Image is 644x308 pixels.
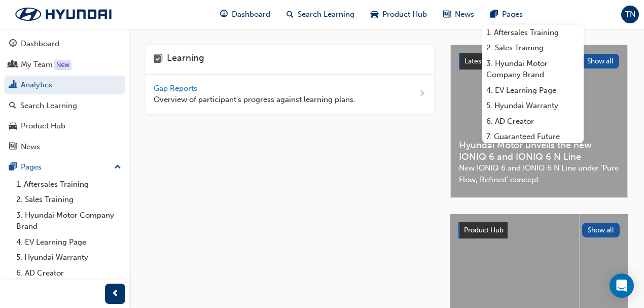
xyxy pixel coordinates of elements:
[482,56,584,83] a: 3. Hyundai Motor Company Brand
[167,53,204,66] h4: Learning
[21,59,53,71] div: My Team
[4,55,125,74] a: My Team
[482,114,584,129] a: 6. AD Creator
[4,138,125,156] a: News
[12,192,125,208] a: 2. Sales Training
[418,88,426,100] span: next-icon
[220,8,228,21] span: guage-icon
[20,100,77,112] div: Search Learning
[9,143,17,152] span: news-icon
[458,222,620,238] a: Product HubShow all
[382,9,427,20] span: Product Hub
[9,60,17,70] span: people-icon
[12,234,125,250] a: 4. EV Learning Page
[610,273,634,298] div: Open Intercom Messenger
[582,54,620,69] button: Show all
[298,9,354,20] span: Search Learning
[363,4,435,25] a: car-iconProduct Hub
[114,161,121,174] span: up-icon
[464,57,503,65] span: Latest News
[5,4,122,25] img: Trak
[287,8,294,21] span: search-icon
[154,94,355,106] span: Overview of participant's progress against learning plans.
[9,122,17,131] span: car-icon
[232,9,270,20] span: Dashboard
[4,117,125,135] a: Product Hub
[443,8,451,21] span: news-icon
[459,53,619,70] a: Latest NewsShow all
[4,158,125,177] button: Pages
[435,4,482,25] a: news-iconNews
[12,177,125,192] a: 1. Aftersales Training
[212,4,278,25] a: guage-iconDashboard
[490,8,498,21] span: pages-icon
[482,98,584,114] a: 5. Hyundai Warranty
[12,208,125,234] a: 3. Hyundai Motor Company Brand
[482,129,584,156] a: 7. Guaranteed Future Value
[154,84,199,93] span: Gap Reports
[54,60,71,70] div: Tooltip anchor
[9,163,17,172] span: pages-icon
[12,250,125,265] a: 5. Hyundai Warranty
[502,9,523,20] span: Pages
[621,6,639,23] button: TN
[154,53,163,66] span: learning-icon
[482,40,584,56] a: 2. Sales Training
[625,9,635,20] span: TN
[9,81,17,90] span: chart-icon
[371,8,378,21] span: car-icon
[4,32,125,158] button: DashboardMy TeamAnalyticsSearch LearningProduct HubNews
[482,4,531,25] a: pages-iconPages
[21,120,65,132] div: Product Hub
[4,35,125,53] a: Dashboard
[9,40,17,49] span: guage-icon
[21,161,42,173] div: Pages
[21,141,40,153] div: News
[459,140,619,162] span: Hyundai Motor unveils the new IONIQ 6 and IONIQ 6 N Line
[9,101,16,111] span: search-icon
[582,223,620,237] button: Show all
[459,162,619,185] span: New IONIQ 6 and IONIQ 6 N Line under ‘Pure Flow, Refined’ concept.
[4,96,125,115] a: Search Learning
[464,226,504,234] span: Product Hub
[21,38,59,50] div: Dashboard
[482,83,584,98] a: 4. EV Learning Page
[4,76,125,94] a: Analytics
[146,75,434,114] a: Gap Reports Overview of participant's progress against learning plans.next-icon
[450,45,628,198] a: Latest NewsShow allHyundai Motor unveils the new IONIQ 6 and IONIQ 6 N LineNew IONIQ 6 and IONIQ ...
[482,25,584,41] a: 1. Aftersales Training
[112,288,119,300] span: prev-icon
[455,9,474,20] span: News
[12,265,125,281] a: 6. AD Creator
[278,4,363,25] a: search-iconSearch Learning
